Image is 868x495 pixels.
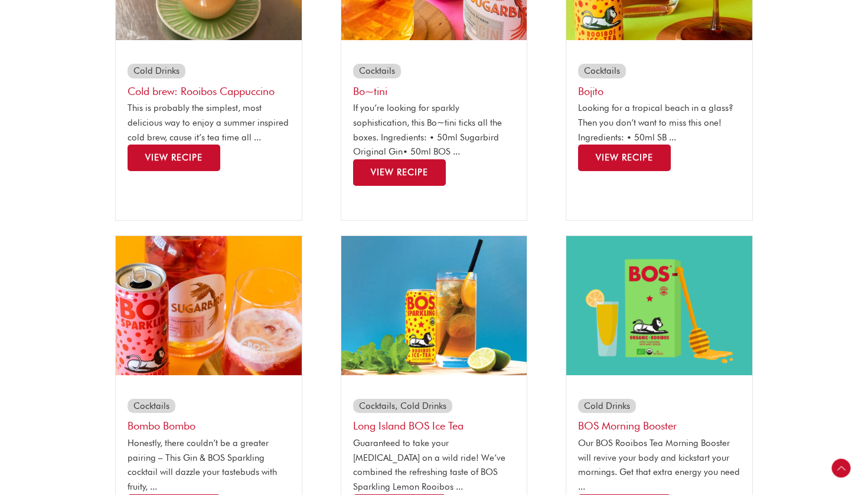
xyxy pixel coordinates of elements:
span: View Recipe [145,152,203,163]
p: Our BOS Rooibos Tea Morning Booster will revive your body and kickstart your mornings. Get that e... [578,436,740,494]
span: View Recipe [371,167,428,178]
a: Cocktails [584,65,620,76]
a: Read more about Cold brew: Rooibos Cappuccino [128,145,220,171]
a: Bojito [578,85,603,97]
a: Bombo Bombo [128,419,195,432]
img: long Island Ice tea [341,236,527,375]
a: Cold Drinks [584,401,630,411]
img: sugarbird thumbnails strawberry [116,236,302,375]
p: Guaranteed to take your [MEDICAL_DATA] on a wild ride! We’ve combined the refreshing taste of BOS... [353,436,515,494]
a: Cold brew: Rooibos Cappuccino [128,85,275,97]
p: This is probably the simplest, most delicious way to enjoy a summer inspired cold brew, cause it’... [128,101,290,145]
a: Cold Drinks [133,65,180,76]
a: Bo~tini [353,85,387,97]
a: Cocktails [359,65,395,76]
a: Long Island BOS Ice Tea [353,419,464,432]
a: Read more about Bojito [578,145,671,171]
a: Cold Drinks [400,401,446,411]
a: BOS Morning Booster [578,419,677,432]
a: Cocktails [359,401,395,411]
a: Cocktails [133,401,169,411]
p: Honestly, there couldn’t be a greater pairing – This Gin & BOS Sparkling cocktail will dazzle you... [128,436,290,494]
span: View Recipe [596,152,653,163]
a: Read more about Bo~tini [353,159,446,186]
p: Looking for a tropical beach in a glass? Then you don’t want to miss this one! Ingredients: • 50m... [578,101,740,145]
p: If you’re looking for sparkly sophistication, this Bo~tini ticks all the boxes. Ingredients: • 50... [353,101,515,159]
